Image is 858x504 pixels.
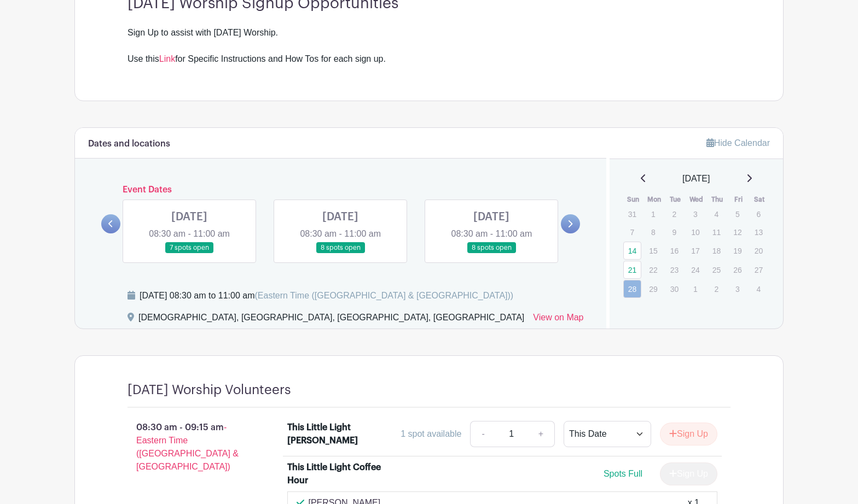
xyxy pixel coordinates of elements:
[750,242,768,259] p: 20
[120,185,561,195] h6: Event Dates
[644,242,662,259] p: 15
[728,280,746,297] p: 3
[644,224,662,241] p: 8
[660,423,717,446] button: Sign Up
[707,194,728,205] th: Thu
[749,194,770,205] th: Sat
[159,54,175,63] a: Link
[665,206,683,222] p: 2
[254,291,513,300] span: (Eastern Time ([GEOGRAPHIC_DATA] & [GEOGRAPHIC_DATA]))
[644,261,662,278] p: 22
[623,261,641,279] a: 21
[127,382,291,398] h4: [DATE] Worship Volunteers
[728,194,749,205] th: Fri
[138,311,524,329] div: [DEMOGRAPHIC_DATA], [GEOGRAPHIC_DATA], [GEOGRAPHIC_DATA], [GEOGRAPHIC_DATA]
[604,469,642,478] span: Spots Full
[750,224,768,241] p: 13
[708,261,726,278] p: 25
[127,26,731,66] div: Sign Up to assist with [DATE] Worship. Use this for Specific Instructions and How Tos for each si...
[644,206,662,222] p: 1
[623,224,641,241] p: 7
[527,421,555,447] a: +
[88,139,170,149] h6: Dates and locations
[686,242,704,259] p: 17
[665,261,683,278] p: 23
[708,242,726,259] p: 18
[401,427,461,441] div: 1 spot available
[728,206,746,222] p: 5
[750,206,768,222] p: 6
[706,138,770,148] a: Hide Calendar
[287,461,382,487] div: This Little Light Coffee Hour
[644,280,662,297] p: 29
[140,289,513,302] div: [DATE] 08:30 am to 11:00 am
[686,261,704,278] p: 24
[110,417,270,478] p: 08:30 am - 09:15 am
[643,194,665,205] th: Mon
[708,224,726,241] p: 11
[623,194,644,205] th: Sun
[686,194,707,205] th: Wed
[136,423,239,471] span: - Eastern Time ([GEOGRAPHIC_DATA] & [GEOGRAPHIC_DATA])
[686,280,704,297] p: 1
[665,242,683,259] p: 16
[665,280,683,297] p: 30
[623,242,641,260] a: 14
[533,311,583,329] a: View on Map
[708,206,726,222] p: 4
[682,172,710,185] span: [DATE]
[708,280,726,297] p: 2
[728,261,746,278] p: 26
[686,224,704,241] p: 10
[686,206,704,222] p: 3
[287,421,382,447] div: This Little Light [PERSON_NAME]
[750,261,768,278] p: 27
[750,280,768,297] p: 4
[665,194,686,205] th: Tue
[728,224,746,241] p: 12
[665,224,683,241] p: 9
[623,280,641,298] a: 28
[470,421,495,447] a: -
[623,206,641,222] p: 31
[728,242,746,259] p: 19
